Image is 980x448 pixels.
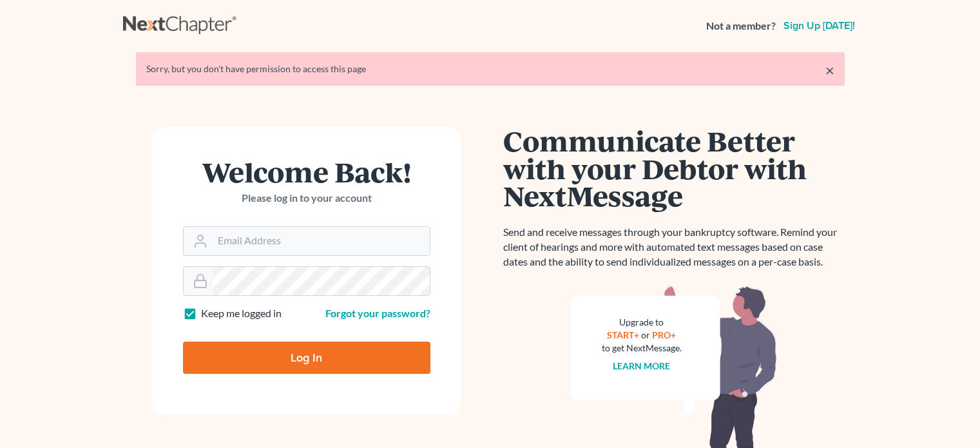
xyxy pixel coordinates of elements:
[613,360,670,371] a: Learn more
[183,342,430,374] input: Log In
[503,225,845,269] p: Send and receive messages through your bankruptcy software. Remind your client of hearings and mo...
[641,329,650,340] span: or
[201,306,282,321] label: Keep me logged in
[652,329,676,340] a: PRO+
[325,307,430,319] a: Forgot your password?
[146,63,834,75] div: Sorry, but you don't have permission to access this page
[825,63,834,78] a: ×
[781,21,858,31] a: Sign up [DATE]!
[183,191,430,206] p: Please log in to your account
[213,227,430,255] input: Email Address
[183,158,430,186] h1: Welcome Back!
[706,19,776,34] strong: Not a member?
[607,329,639,340] a: START+
[602,342,682,355] div: to get NextMessage.
[602,316,682,329] div: Upgrade to
[503,127,845,209] h1: Communicate Better with your Debtor with NextMessage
